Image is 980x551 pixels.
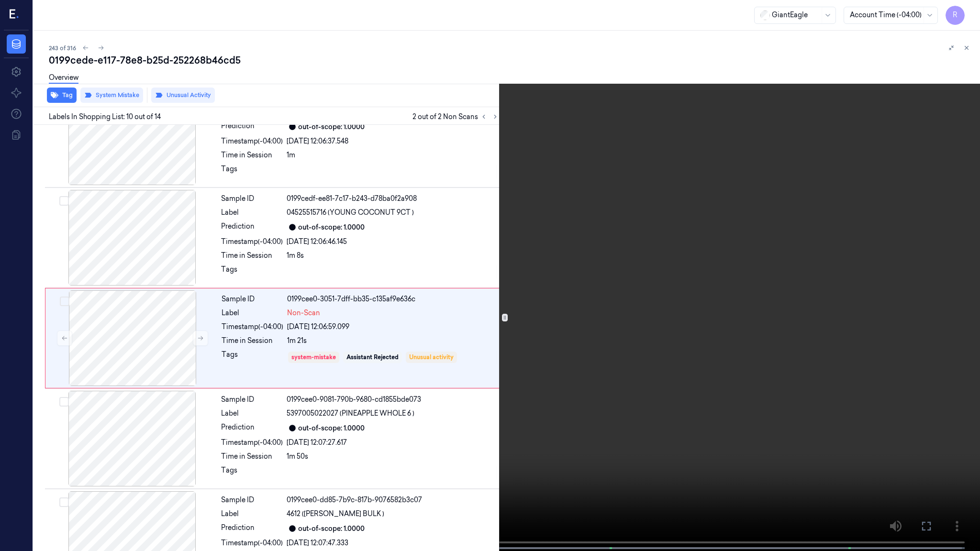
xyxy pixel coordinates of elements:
div: Assistant Rejected [346,353,399,362]
div: out-of-scope: 1.0000 [298,423,365,433]
div: [DATE] 12:07:47.333 [287,538,499,548]
button: Select row [59,497,69,507]
div: Label [222,308,283,318]
div: 0199cedf-ee81-7c17-b243-d78ba0f2a908 [287,194,499,204]
a: Overview [49,73,78,84]
span: 243 of 316 [49,44,76,52]
div: Timestamp (-04:00) [221,237,283,247]
button: Select row [59,196,69,206]
button: System Mistake [80,88,143,103]
div: [DATE] 12:07:27.617 [287,438,499,448]
span: 2 out of 2 Non Scans [412,111,501,122]
span: Labels In Shopping List: 10 out of 14 [49,112,161,122]
div: 0199cee0-3051-7dff-bb35-c135af9e636c [287,294,499,304]
div: Unusual activity [409,353,454,362]
span: 5397005022027 (PINEAPPLE WHOLE 6 ) [287,408,414,419]
div: [DATE] 12:06:37.548 [287,136,499,146]
div: Sample ID [221,395,283,405]
div: 1m [287,150,499,160]
div: Timestamp (-04:00) [221,136,283,146]
span: 04525515716 (YOUNG COCONUT 9CT ) [287,208,414,218]
div: 1m 21s [287,336,499,346]
button: Select row [60,297,69,306]
div: 0199cee0-dd85-7b9c-817b-9076582b3c07 [287,495,499,505]
div: Time in Session [221,251,283,261]
div: Tags [221,164,283,179]
div: Sample ID [221,495,283,505]
div: Label [221,408,283,419]
div: Label [221,208,283,218]
div: [DATE] 12:06:59.099 [287,322,499,332]
button: Unusual Activity [151,88,215,103]
button: Select row [59,397,69,407]
button: R [946,6,965,25]
div: Label [221,509,283,519]
div: Timestamp (-04:00) [221,538,283,548]
div: Timestamp (-04:00) [222,322,283,332]
div: Prediction [221,121,283,132]
button: Tag [47,88,77,103]
div: 1m 8s [287,251,499,261]
div: [DATE] 12:06:46.145 [287,237,499,247]
div: out-of-scope: 1.0000 [298,524,365,534]
div: Prediction [221,221,283,233]
span: 4612 ([PERSON_NAME] BULK ) [287,509,384,519]
div: Tags [221,465,283,481]
div: Timestamp (-04:00) [221,438,283,448]
div: Sample ID [221,194,283,204]
div: out-of-scope: 1.0000 [298,122,365,132]
div: Sample ID [222,294,283,304]
div: Time in Session [221,150,283,160]
div: Prediction [221,422,283,434]
div: Tags [221,264,283,280]
div: 0199cede-e117-78e8-b25d-252268b46cd5 [49,54,972,67]
span: Non-Scan [287,308,320,318]
div: out-of-scope: 1.0000 [298,222,365,232]
div: Time in Session [222,336,283,346]
div: 1m 50s [287,452,499,462]
div: Time in Session [221,452,283,462]
div: system-mistake [291,353,336,362]
div: Prediction [221,523,283,534]
div: 0199cee0-9081-790b-9680-cd1855bde073 [287,395,499,405]
div: Tags [222,350,283,365]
